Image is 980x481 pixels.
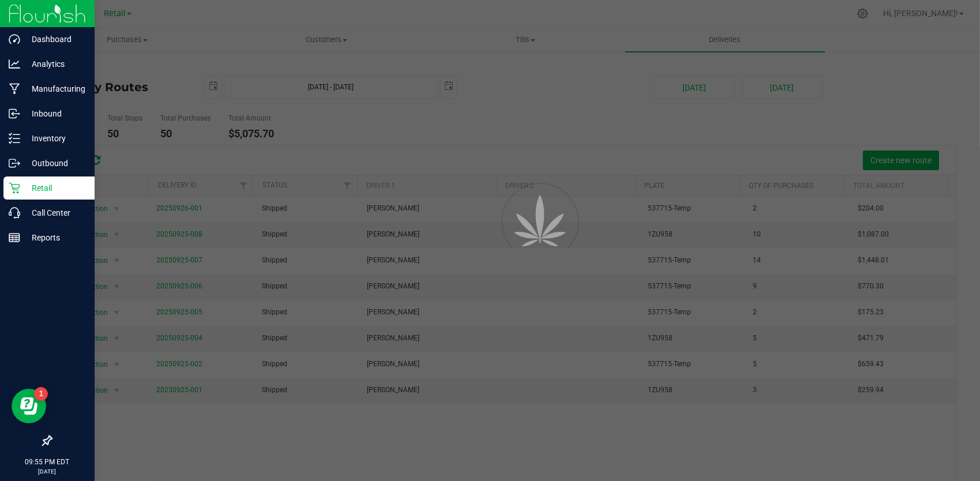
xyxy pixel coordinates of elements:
[20,107,89,121] p: Inbound
[9,133,20,144] inline-svg: Inventory
[9,58,20,70] inline-svg: Analytics
[34,387,48,401] iframe: Resource center unread badge
[12,389,46,423] iframe: Resource center
[20,206,89,220] p: Call Center
[20,82,89,96] p: Manufacturing
[9,108,20,119] inline-svg: Inbound
[5,467,89,476] p: [DATE]
[20,156,89,170] p: Outbound
[5,457,89,467] p: 09:55 PM EDT
[9,157,20,169] inline-svg: Outbound
[9,182,20,194] inline-svg: Retail
[20,181,89,195] p: Retail
[9,33,20,45] inline-svg: Dashboard
[20,131,89,145] p: Inventory
[20,32,89,46] p: Dashboard
[9,207,20,219] inline-svg: Call Center
[9,83,20,95] inline-svg: Manufacturing
[9,232,20,243] inline-svg: Reports
[20,231,89,245] p: Reports
[20,57,89,71] p: Analytics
